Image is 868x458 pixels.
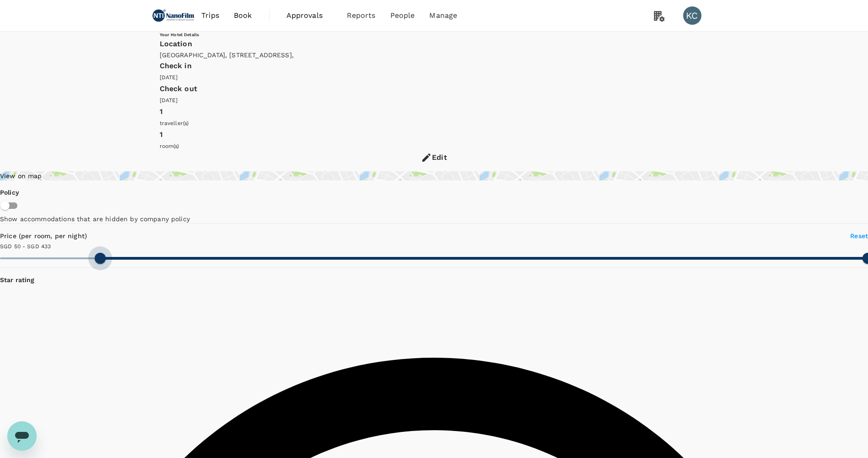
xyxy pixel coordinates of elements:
span: Reset [850,232,868,240]
span: Book [234,10,252,21]
div: Check out [160,82,709,95]
span: Approvals [286,10,332,21]
span: traveller(s) [160,120,189,126]
span: Manage [429,10,457,21]
span: Reports [347,10,376,21]
div: 1 [160,128,709,141]
span: [DATE] [160,74,178,81]
iframe: Button to launch messaging window, conversation in progress [7,421,37,451]
span: Trips [201,10,219,21]
div: Check in [160,60,709,72]
span: [DATE] [160,97,178,104]
div: Location [160,38,709,50]
h6: Your Hotel Details [160,32,709,38]
div: Edit [432,151,447,164]
div: KC [683,6,701,25]
div: 1 [160,105,709,118]
span: room(s) [160,143,179,149]
div: [GEOGRAPHIC_DATA], [STREET_ADDRESS], [160,50,709,60]
img: NANOFILM TECHNOLOGIES INTERNATIONAL LIMITED [152,5,194,26]
span: People [390,10,415,21]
